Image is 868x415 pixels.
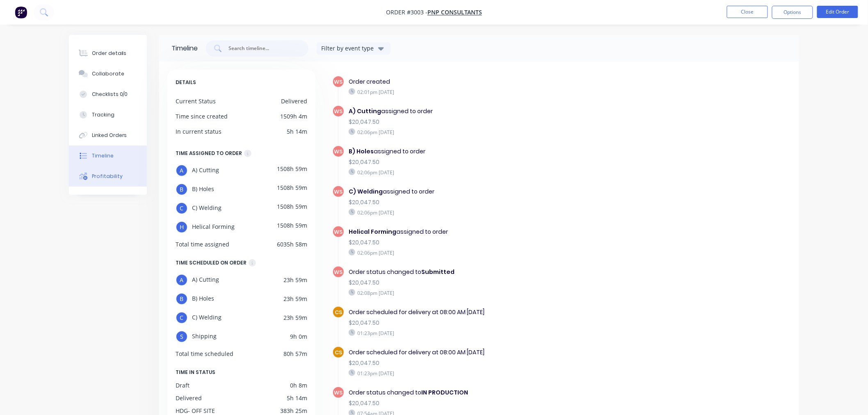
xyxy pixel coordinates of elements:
div: 02:06pm [DATE] [349,209,633,216]
div: Order status changed to [349,388,633,397]
div: 23h 59m [283,274,307,286]
div: Linked Orders [92,132,127,139]
button: Tracking [69,105,147,125]
div: 01:23pm [DATE] [349,369,633,377]
span: WS [334,107,343,115]
div: A [176,164,188,177]
a: PNP CONSULTANTS [427,9,482,16]
div: H [176,221,188,233]
div: 1508h 59m [277,221,307,233]
div: Draft [176,381,190,390]
button: Checklists 0/0 [69,84,147,105]
img: Factory [15,6,27,18]
div: Order status changed to [349,268,633,276]
div: Order created [349,78,633,86]
span: Order #3003 - [386,9,427,16]
div: Tracking [92,111,114,119]
div: 383h 25m [280,406,307,415]
div: C [176,312,188,324]
div: 6035h 58m [277,240,307,249]
div: Delivered [176,394,202,402]
div: 5h 14m [287,127,307,136]
span: WS [334,228,343,236]
span: TIME IN STATUS [176,368,215,377]
div: Total time assigned [176,240,229,249]
div: Collaborate [92,70,124,78]
div: S [176,331,188,343]
div: $20,047.50 [349,198,633,207]
span: CS [335,308,342,316]
span: WS [334,188,343,196]
div: In current status [176,127,222,136]
div: 02:06pm [DATE] [349,169,633,176]
div: 1508h 59m [277,202,307,214]
button: Options [772,6,813,19]
div: Order scheduled for delivery at 08:00 AM [DATE] [349,348,633,357]
div: 1508h 59m [277,183,307,196]
span: Helical Forming [192,221,235,233]
span: WS [334,268,343,276]
div: A [176,274,188,286]
span: DETAILS [176,78,196,87]
div: TIME ASSIGNED TO ORDER [176,149,242,158]
div: Order details [92,50,127,57]
b: IN PRODUCTION [421,388,468,397]
div: C [176,202,188,214]
div: $20,047.50 [349,238,633,247]
b: A) Cutting [349,107,381,115]
span: C) Welding [192,312,222,324]
div: $20,047.50 [349,278,633,287]
div: 01:23pm [DATE] [349,329,633,337]
div: HDG- OFF SITE [176,406,215,415]
span: CS [335,349,342,356]
div: $20,047.50 [349,158,633,166]
div: 23h 59m [283,312,307,324]
b: Submitted [421,268,455,276]
span: WS [334,389,343,397]
div: Profitability [92,173,123,180]
div: $20,047.50 [349,319,633,327]
div: assigned to order [349,147,633,156]
div: 02:06pm [DATE] [349,128,633,136]
span: B) Holes [192,293,214,305]
button: Filter by event type [317,42,391,55]
div: 9h 0m [290,331,307,343]
span: WS [334,148,343,155]
div: Delivered [281,97,307,105]
div: $20,047.50 [349,118,633,126]
div: $20,047.50 [349,399,633,408]
div: B [176,183,188,196]
span: B) Holes [192,183,214,196]
button: Linked Orders [69,125,147,146]
div: 23h 59m [283,293,307,305]
div: assigned to order [349,107,633,116]
button: Timeline [69,146,147,166]
div: $20,047.50 [349,359,633,367]
div: assigned to order [349,187,633,196]
div: 1509h 4m [280,112,307,121]
span: A) Cutting [192,274,219,286]
div: B [176,293,188,305]
button: Profitability [69,166,147,187]
div: 02:01pm [DATE] [349,88,633,96]
input: Search timeline... [228,44,296,52]
div: 02:06pm [DATE] [349,249,633,256]
button: Order details [69,43,147,64]
div: 5h 14m [287,394,307,402]
div: Time since created [176,112,228,121]
div: 80h 57m [283,349,307,358]
div: Order scheduled for delivery at 08:00 AM [DATE] [349,308,633,317]
div: assigned to order [349,228,633,236]
div: Current Status [176,97,216,105]
div: 0h 8m [290,381,307,390]
b: C) Welding [349,187,383,196]
div: 02:08pm [DATE] [349,289,633,296]
div: Timeline [92,152,114,160]
div: TIME SCHEDULED ON ORDER [176,258,247,267]
b: B) Holes [349,147,374,155]
span: Shipping [192,331,217,343]
button: Edit Order [817,6,858,18]
b: Helical Forming [349,228,396,236]
div: Total time scheduled [176,349,233,358]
